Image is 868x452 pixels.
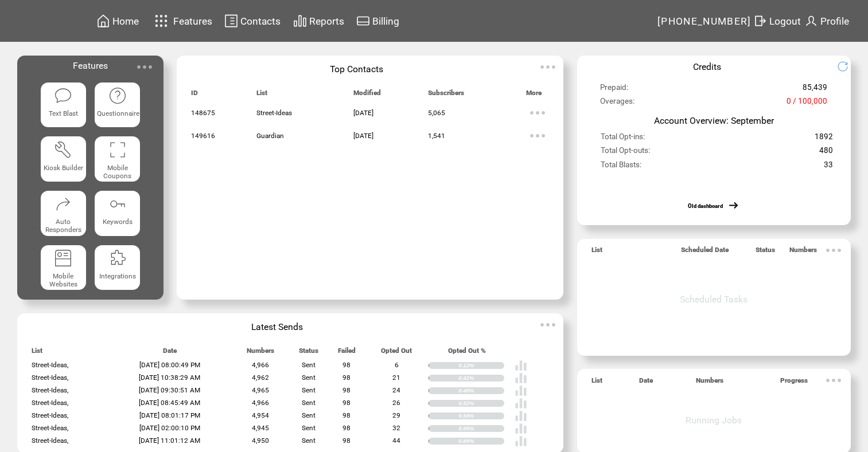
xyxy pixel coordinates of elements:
[693,61,721,72] span: Credits
[299,347,318,360] span: Status
[191,109,215,117] span: 148675
[515,359,527,372] img: poll%20-%20white.svg
[458,362,504,369] div: 0.12%
[819,146,833,160] span: 480
[803,12,851,30] a: Profile
[256,132,284,140] span: Guardian
[32,437,68,445] span: Street-Ideas,
[356,14,370,28] img: creidtcard.svg
[32,374,68,382] span: Street-Ideas,
[95,136,140,182] a: Mobile Coupons
[392,386,400,394] span: 24
[41,245,86,290] a: Mobile Websites
[73,60,108,71] span: Features
[95,245,140,290] a: Integrations
[381,347,412,360] span: Opted Out
[515,410,527,422] img: poll%20-%20white.svg
[837,61,857,72] img: refresh.png
[252,374,269,382] span: 4,962
[256,89,267,102] span: List
[353,89,381,102] span: Modified
[815,132,833,146] span: 1892
[338,347,356,360] span: Failed
[428,89,464,102] span: Subscribers
[342,361,351,369] span: 98
[654,115,774,126] span: Account Overview: September
[139,361,200,369] span: [DATE] 08:00:49 PM
[780,376,808,390] span: Progress
[251,321,303,332] span: Latest Sends
[600,83,628,97] span: Prepaid:
[41,82,86,128] a: Text Blast
[752,12,803,30] a: Logout
[44,164,83,172] span: Kiosk Builder
[252,386,269,394] span: 4,965
[99,272,136,280] span: Integrations
[526,101,549,124] img: ellypsis.svg
[822,239,845,262] img: ellypsis.svg
[96,14,110,28] img: home.svg
[657,15,752,27] span: [PHONE_NUMBER]
[688,203,723,209] a: Old dashboard
[753,14,767,28] img: exit.svg
[252,399,269,407] span: 4,966
[372,15,399,27] span: Billing
[458,425,504,432] div: 0.65%
[302,399,316,407] span: Sent
[108,87,127,105] img: questionnaire.svg
[108,195,127,213] img: keywords.svg
[536,313,559,336] img: ellypsis.svg
[302,361,316,369] span: Sent
[681,246,729,259] span: Scheduled Date
[302,386,316,394] span: Sent
[458,412,504,419] div: 0.59%
[353,132,373,140] span: [DATE]
[458,400,504,407] div: 0.52%
[639,376,653,390] span: Date
[49,272,77,288] span: Mobile Websites
[342,437,351,445] span: 98
[769,15,801,27] span: Logout
[32,399,68,407] span: Street-Ideas,
[224,14,238,28] img: contacts.svg
[392,411,400,419] span: 29
[45,218,81,234] span: Auto Responders
[54,140,72,159] img: tool%201.svg
[252,424,269,432] span: 4,945
[355,12,401,30] a: Billing
[342,374,351,382] span: 98
[302,374,316,382] span: Sent
[392,374,400,382] span: 21
[526,89,542,102] span: More
[515,372,527,384] img: poll%20-%20white.svg
[191,132,215,140] span: 149616
[395,361,399,369] span: 6
[103,164,131,180] span: Mobile Coupons
[32,347,42,360] span: List
[97,109,139,117] span: Questionnaire
[247,347,274,360] span: Numbers
[601,160,641,174] span: Total Blasts:
[191,89,198,102] span: ID
[32,361,68,369] span: Street-Ideas,
[32,386,68,394] span: Street-Ideas,
[458,375,504,382] div: 0.42%
[515,384,527,397] img: poll%20-%20white.svg
[756,246,775,259] span: Status
[302,437,316,445] span: Sent
[163,347,177,360] span: Date
[824,160,833,174] span: 33
[536,56,559,78] img: ellypsis.svg
[392,399,400,407] span: 26
[591,376,602,390] span: List
[151,11,172,30] img: features.svg
[309,15,344,27] span: Reports
[54,249,72,267] img: mobile-websites.svg
[95,82,140,128] a: Questionnaire
[103,218,133,226] span: Keywords
[95,191,140,236] a: Keywords
[448,347,486,360] span: Opted Out %
[108,140,127,159] img: coupons.svg
[342,411,351,419] span: 98
[822,369,845,392] img: ellypsis.svg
